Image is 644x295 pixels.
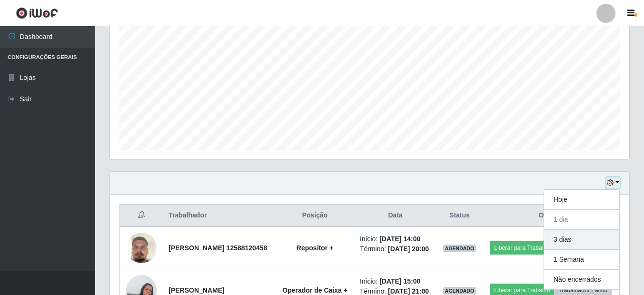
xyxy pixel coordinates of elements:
[443,287,476,295] span: AGENDADO
[544,230,619,250] button: 3 dias
[360,234,431,244] li: Início:
[443,245,476,252] span: AGENDADO
[483,205,620,227] th: Opções
[379,235,420,243] time: [DATE] 14:00
[490,241,554,255] button: Liberar para Trabalho
[379,277,420,285] time: [DATE] 15:00
[436,205,482,227] th: Status
[544,190,619,210] button: Hoje
[168,244,267,252] strong: [PERSON_NAME] 12588120458
[163,205,276,227] th: Trabalhador
[16,7,58,19] img: CoreUI Logo
[544,270,619,289] button: Não encerrados
[360,276,431,286] li: Início:
[388,245,429,253] time: [DATE] 20:00
[544,250,619,270] button: 1 Semana
[276,205,354,227] th: Posição
[354,205,437,227] th: Data
[297,244,333,252] strong: Repositor +
[544,210,619,230] button: 1 dia
[126,221,157,275] img: 1742301305907.jpeg
[388,287,429,295] time: [DATE] 21:00
[360,244,431,254] li: Término:
[168,286,224,294] strong: [PERSON_NAME]
[282,286,347,294] strong: Operador de Caixa +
